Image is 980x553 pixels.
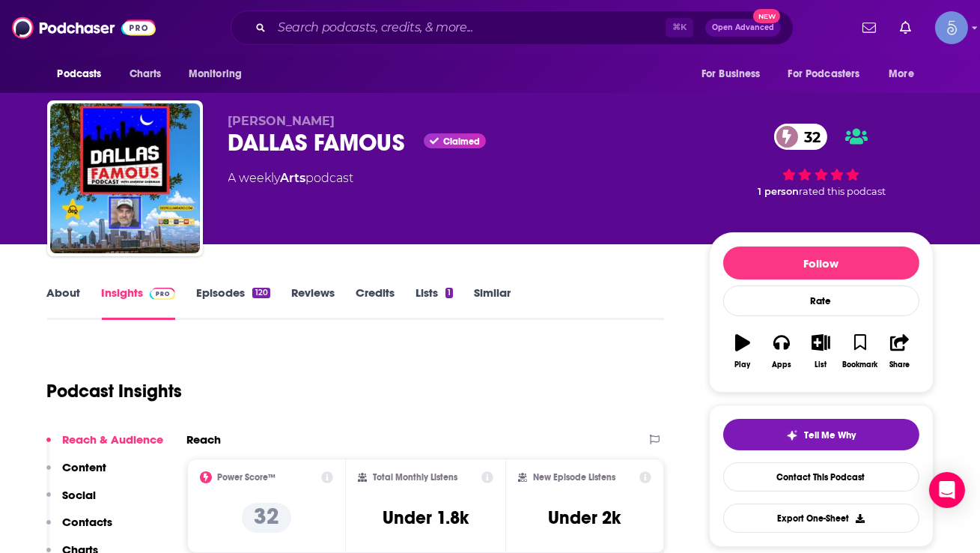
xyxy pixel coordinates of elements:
span: Claimed [443,138,480,145]
a: Charts [120,60,171,88]
span: More [889,64,914,85]
div: Play [734,360,750,369]
img: tell me why sparkle [786,429,798,441]
a: Lists1 [416,285,453,320]
button: List [801,324,840,378]
a: Arts [281,171,306,185]
div: Apps [772,360,791,369]
img: Podchaser Pro [150,288,176,300]
div: 32 1 personrated this podcast [709,114,934,207]
img: DALLAS FAMOUS [50,103,200,253]
a: About [47,285,81,320]
a: InsightsPodchaser Pro [102,285,176,320]
a: 32 [774,124,828,150]
div: Open Intercom Messenger [929,472,965,508]
button: open menu [691,60,779,88]
span: Logged in as Spiral5-G1 [935,11,968,44]
button: Follow [723,247,919,279]
a: Episodes120 [196,285,270,320]
div: 1 [445,288,453,298]
h2: Power Score™ [218,472,276,483]
h2: New Episode Listens [533,472,615,483]
button: Show profile menu [935,11,968,44]
button: Contacts [46,515,113,543]
span: Tell Me Why [804,429,856,441]
img: User Profile [935,11,968,44]
h3: Under 1.8k [383,507,469,529]
button: Open AdvancedNew [705,19,781,37]
span: New [753,9,780,23]
span: 1 person [758,186,800,197]
div: Bookmark [842,360,877,369]
span: 32 [789,124,828,150]
button: Apps [762,324,801,378]
div: Search podcasts, credits, & more... [231,10,794,45]
button: open menu [878,60,933,88]
input: Search podcasts, credits, & more... [272,16,666,40]
p: Content [63,460,107,474]
h3: Under 2k [549,507,621,529]
span: Monitoring [189,64,242,85]
img: Podchaser - Follow, Share and Rate Podcasts [12,13,156,42]
a: Credits [356,285,395,320]
a: Reviews [291,285,335,320]
span: For Podcasters [788,64,860,85]
a: Similar [474,285,511,320]
a: Show notifications dropdown [856,15,882,40]
span: ⌘ K [666,18,693,37]
div: List [815,360,827,369]
a: Show notifications dropdown [894,15,917,40]
p: 32 [242,503,291,533]
button: Social [46,488,97,516]
a: Contact This Podcast [723,462,919,492]
p: Reach & Audience [63,432,164,447]
button: Bookmark [841,324,880,378]
div: A weekly podcast [228,169,354,187]
span: Charts [130,64,162,85]
button: open menu [779,60,882,88]
p: Social [63,488,97,502]
span: Open Advanced [712,24,774,31]
button: open menu [178,60,261,88]
h2: Total Monthly Listens [373,472,457,483]
button: Export One-Sheet [723,504,919,533]
h1: Podcast Insights [47,380,183,402]
button: tell me why sparkleTell Me Why [723,419,919,450]
div: Rate [723,285,919,316]
span: rated this podcast [800,186,886,197]
button: Share [880,324,919,378]
p: Contacts [63,515,113,529]
h2: Reach [187,432,222,447]
button: open menu [47,60,121,88]
button: Play [723,324,762,378]
div: Share [889,360,910,369]
span: [PERSON_NAME] [228,114,335,128]
button: Reach & Audience [46,432,164,460]
div: 120 [252,288,270,298]
span: For Business [701,64,761,85]
span: Podcasts [58,64,102,85]
button: Content [46,460,107,488]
